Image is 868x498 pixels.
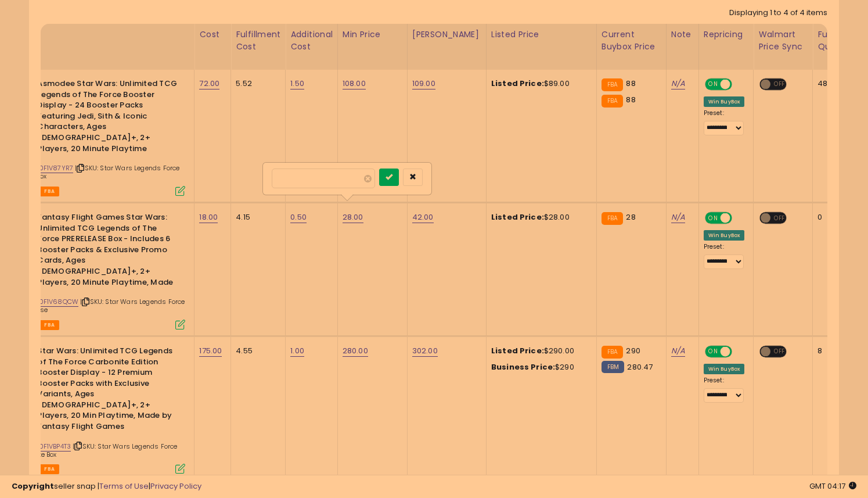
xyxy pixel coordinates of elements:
b: Fantasy Flight Games Star Wars: Unlimited TCG Legends of The Force PRERELEASE Box - Includes 6 Bo... [37,212,178,291]
a: 109.00 [412,78,435,89]
a: N/A [671,345,685,357]
b: Listed Price: [491,345,544,356]
span: 290 [626,345,640,356]
span: FBA [39,320,59,330]
a: 0.50 [290,212,307,223]
span: | SKU: Star Wars Legends Force Carbonate Box [11,442,177,459]
div: Additional Cost [290,28,333,53]
div: Fulfillable Quantity [817,28,858,53]
a: B0F1V68QCW [35,297,78,307]
div: Fulfillment Cost [236,28,280,53]
b: Listed Price: [491,212,544,223]
b: Business Price: [491,361,555,372]
a: 280.00 [343,345,368,357]
span: FBA [39,187,59,196]
a: 108.00 [343,78,366,89]
span: | SKU: Star Wars Legends Force Booster Box [11,163,179,181]
div: 8 [817,346,853,356]
div: Listed Price [491,28,592,41]
div: $28.00 [491,212,588,223]
a: Terms of Use [99,481,149,492]
span: OFF [730,80,749,89]
div: Win BuyBox [704,364,745,374]
span: OFF [730,213,749,223]
div: Win BuyBox [704,96,745,107]
div: 5.52 [236,78,276,89]
b: Listed Price: [491,78,544,89]
div: 48 [817,78,853,89]
div: 0 [817,212,853,223]
span: 2025-08-14 04:17 GMT [809,481,856,492]
small: FBA [602,346,623,359]
a: 28.00 [343,212,363,223]
a: 175.00 [199,345,222,357]
div: Min Price [343,28,402,41]
a: 18.00 [199,212,218,223]
small: FBA [602,78,623,91]
a: B0F1VBP4T3 [35,442,71,452]
span: | SKU: Star Wars Legends Force Pre Release [11,297,185,314]
small: FBA [602,95,623,108]
span: ON [706,347,721,357]
div: 4.15 [236,212,276,223]
span: OFF [730,347,749,357]
div: $89.00 [491,78,588,89]
a: N/A [671,78,685,89]
div: Current Buybox Price [602,28,661,53]
span: 88 [626,78,635,89]
a: 42.00 [412,212,434,223]
a: 1.50 [290,78,304,89]
div: Preset: [704,109,745,135]
small: FBA [602,212,623,225]
div: seller snap | | [12,481,201,492]
div: Repricing [704,28,749,41]
span: OFF [770,347,789,357]
div: Preset: [704,377,745,403]
a: 72.00 [199,78,219,89]
a: 302.00 [412,345,438,357]
div: 4.55 [236,346,276,356]
div: $290 [491,362,588,372]
b: Asmodee Star Wars: Unlimited TCG Legends of The Force Booster Display - 24 Booster Packs Featurin... [37,78,178,157]
div: Preset: [704,243,745,269]
span: OFF [770,213,789,223]
div: $290.00 [491,346,588,356]
div: Title [8,28,189,41]
a: B0F1V87YR7 [35,163,73,173]
div: Walmart Price Sync [758,28,808,53]
span: 280.47 [627,361,653,372]
small: FBM [602,361,624,373]
span: 28 [626,212,635,223]
div: Note [671,28,694,41]
span: ON [706,213,721,223]
strong: Copyright [12,481,54,492]
b: Star Wars: Unlimited TCG Legends of The Force Carbonite Edition Booster Display - 12 Premium Boos... [37,346,178,435]
a: Privacy Policy [150,481,201,492]
span: 88 [626,94,635,105]
div: Cost [199,28,226,41]
span: OFF [770,80,789,89]
span: ON [706,80,721,89]
div: Win BuyBox [704,230,745,241]
a: 1.00 [290,345,304,357]
a: N/A [671,212,685,223]
div: Displaying 1 to 4 of 4 items [729,8,827,19]
div: [PERSON_NAME] [412,28,481,41]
